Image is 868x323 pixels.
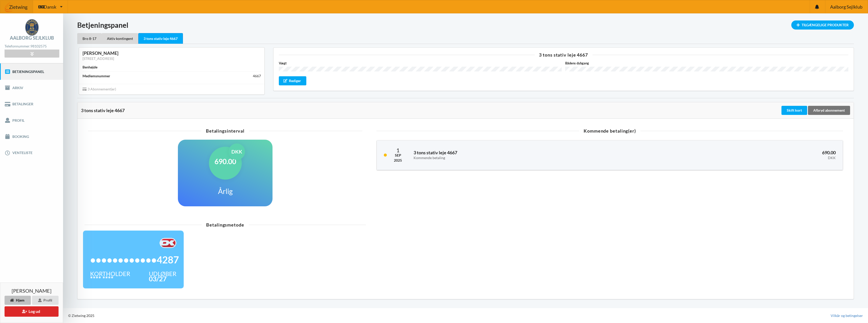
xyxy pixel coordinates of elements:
div: Bro 8-17 [77,33,102,44]
div: 3 tons stativ leje 4667 [81,108,780,113]
span: •••• [90,257,112,262]
div: 2025 [394,158,402,163]
div: Sep [394,153,402,158]
label: Bådens dybgang [565,61,848,66]
span: [PERSON_NAME] [12,288,51,293]
h3: 690.00 [643,150,836,160]
span: •••• [112,257,134,262]
strong: 98102575 [31,44,47,48]
img: F+AAQC4Rur0ZFP9BwAAAABJRU5ErkJggg== [159,238,176,248]
label: Vægt [279,61,562,66]
h1: Årlig [218,187,233,196]
div: [PERSON_NAME] [83,50,261,56]
div: 1 [394,147,402,153]
div: 3 tons stativ leje 4667 [138,33,183,44]
div: Rediger [279,76,307,85]
span: •••• [134,257,157,262]
div: Aalborg Sejlklub [10,36,54,40]
img: logo [25,19,39,36]
div: Medlemsnummer [83,73,110,79]
div: 03/27 [149,276,176,281]
div: Tilgængelige Produkter [791,20,854,30]
div: Hjem [5,296,31,305]
div: Betalingsinterval [88,129,362,133]
span: 4287 [157,257,179,262]
span: Dansk [44,5,56,9]
a: Vilkår og betingelser [831,313,863,318]
div: Profil [32,296,59,305]
div: 3 tons stativ leje 4667 [279,53,849,57]
div: Aktiv kontingent [102,33,138,44]
div: Kommende betaling(er) [376,129,843,133]
div: 4667 [253,73,261,79]
div: Kortholder [90,271,130,276]
a: [STREET_ADDRESS] [83,56,114,61]
h3: 3 tons stativ leje 4667 [414,150,636,160]
div: Betalingsmetode [85,222,366,227]
div: Benhøjde [83,65,97,70]
div: Kommende betaling [414,156,636,160]
span: Aalborg Sejlklub [830,5,862,9]
h1: 690.00 [214,157,236,166]
div: Telefonnummer: [5,43,59,50]
span: 3 Abonnement(er) [83,87,116,91]
div: Skift kort [781,106,807,115]
h1: Betjeningspanel [77,20,854,30]
div: DKK [643,156,836,160]
div: Afbryd abonnement [808,106,850,115]
div: DKK [229,143,245,160]
button: Log ud [5,306,59,317]
div: Udløber [149,271,176,276]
